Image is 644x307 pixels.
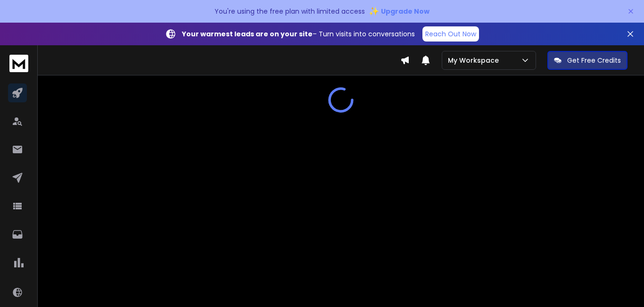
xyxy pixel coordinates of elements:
[547,51,627,70] button: Get Free Credits
[567,56,621,65] p: Get Free Credits
[182,29,313,39] strong: Your warmest leads are on your site
[369,2,429,21] button: ✨Upgrade Now
[422,26,479,41] a: Reach Out Now
[425,29,476,39] p: Reach Out Now
[182,29,415,39] p: – Turn visits into conversations
[448,56,503,65] p: My Workspace
[369,5,379,18] span: ✨
[9,55,28,72] img: logo
[215,7,365,16] p: You're using the free plan with limited access
[381,7,429,16] span: Upgrade Now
